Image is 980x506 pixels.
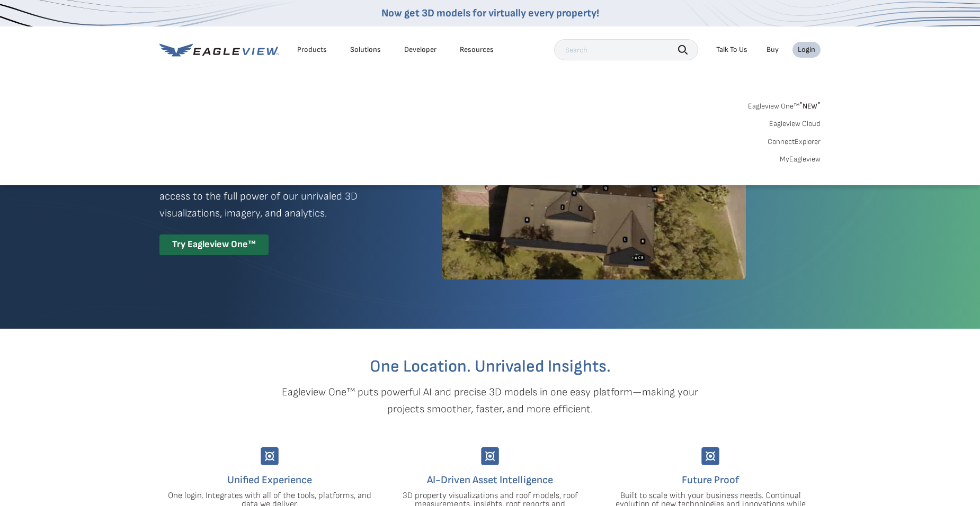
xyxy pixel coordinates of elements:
h4: Future Proof [608,472,813,489]
a: Buy [767,45,779,55]
div: Solutions [350,45,381,55]
div: Login [798,45,815,55]
h4: AI-Driven Asset Intelligence [388,472,592,489]
a: Eagleview One™*NEW* [748,98,821,111]
a: Now get 3D models for virtually every property! [381,7,599,20]
h4: Unified Experience [167,472,372,489]
input: Search [554,39,698,60]
div: Try Eagleview One™ [159,234,269,255]
a: ConnectExplorer [768,137,821,147]
div: Products [297,45,327,55]
div: Resources [460,45,494,55]
h2: One Location. Unrivaled Insights. [167,358,813,375]
p: A premium digital experience that provides seamless access to the full power of our unrivaled 3D ... [159,171,404,222]
span: NEW [799,102,821,111]
p: Eagleview One™ puts powerful AI and precise 3D models in one easy platform—making your projects s... [263,384,717,418]
div: Talk To Us [716,45,747,55]
a: Developer [404,45,436,55]
img: Group-9744.svg [481,447,499,465]
img: Group-9744.svg [701,447,719,465]
img: Group-9744.svg [261,447,279,465]
a: MyEagleview [780,155,821,164]
a: Eagleview Cloud [769,119,821,129]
